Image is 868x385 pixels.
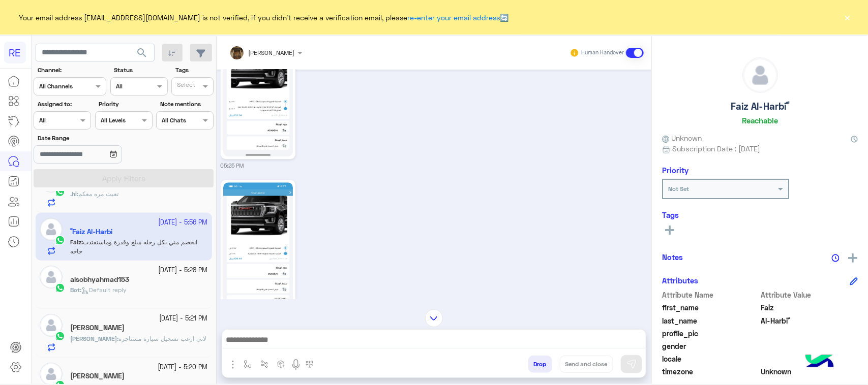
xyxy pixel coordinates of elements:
[662,290,759,300] span: Attribute Name
[55,187,65,197] img: WhatsApp
[40,266,63,288] img: defaultAdmin.png
[55,331,65,341] img: WhatsApp
[38,100,90,109] label: Assigned to:
[136,47,148,59] span: search
[761,290,858,300] span: Attribute Value
[528,356,552,373] button: Drop
[78,190,118,198] span: تعبت مره معكم
[256,356,273,372] button: Trigger scenario
[70,335,118,342] b: :
[38,66,105,75] label: Channel:
[662,133,702,143] span: Unknown
[802,344,837,380] img: hulul-logo.png
[668,185,689,192] b: Not Set
[70,275,129,284] h5: alsobhyahmad153
[626,359,637,369] img: send message
[761,315,858,326] span: Al-Harbi ً
[277,360,285,368] img: create order
[761,366,858,377] span: Unknown
[560,356,613,373] button: Send and close
[227,359,239,371] img: send attachment
[70,324,125,332] h5: AHMAD
[731,101,789,112] h5: ‏Faiz Al-Harbi ً
[118,335,206,342] span: لاني ارغب تسجيل سياره مستاجره
[662,210,858,219] h6: Tags
[662,166,689,175] h6: Priority
[662,276,698,285] h6: Attributes
[221,162,244,170] small: 05:25 PM
[662,341,759,351] span: gender
[290,359,302,371] img: send voice note
[19,12,509,23] span: Your email address [EMAIL_ADDRESS][DOMAIN_NAME] is not verified, if you didn't receive a verifica...
[742,116,778,125] h6: Reachable
[662,315,759,326] span: last_name
[40,314,63,337] img: defaultAdmin.png
[130,44,155,66] button: search
[34,169,214,187] button: Apply Filters
[672,143,760,154] span: Subscription Date : [DATE]
[581,49,624,57] small: Human Handover
[244,360,252,368] img: select flow
[223,182,293,306] img: 2022258015190346.jpg
[55,283,65,293] img: WhatsApp
[70,286,81,294] b: :
[662,366,759,377] span: timezone
[160,314,208,324] small: [DATE] - 5:21 PM
[158,363,208,372] small: [DATE] - 5:20 PM
[160,100,213,109] label: Note mentions
[662,328,759,339] span: profile_pic
[159,266,208,275] small: [DATE] - 5:28 PM
[99,100,151,109] label: Priority
[70,286,80,294] span: Bot
[761,354,858,364] span: null
[662,302,759,313] span: first_name
[70,190,78,198] b: :
[743,58,777,92] img: defaultAdmin.png
[662,354,759,364] span: locale
[175,80,195,92] div: Select
[70,372,125,380] h5: Saad Alamri
[408,13,500,22] a: re-enter your email address
[425,309,443,327] img: scroll
[843,12,853,22] button: ×
[306,361,314,369] img: make a call
[761,302,858,313] span: ‏Faiz
[223,33,293,156] img: 2070094837093386.jpg
[249,49,295,56] span: [PERSON_NAME]
[81,286,127,294] span: Default reply
[114,66,166,75] label: Status
[662,252,683,262] h6: Notes
[38,134,152,143] label: Date Range
[70,335,117,342] span: [PERSON_NAME]
[831,254,840,262] img: notes
[4,42,26,63] div: RE
[273,356,290,372] button: create order
[240,356,256,372] button: select flow
[260,360,268,368] img: Trigger scenario
[761,341,858,351] span: null
[175,66,213,75] label: Tags
[848,253,857,263] img: add
[70,190,77,198] span: .hi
